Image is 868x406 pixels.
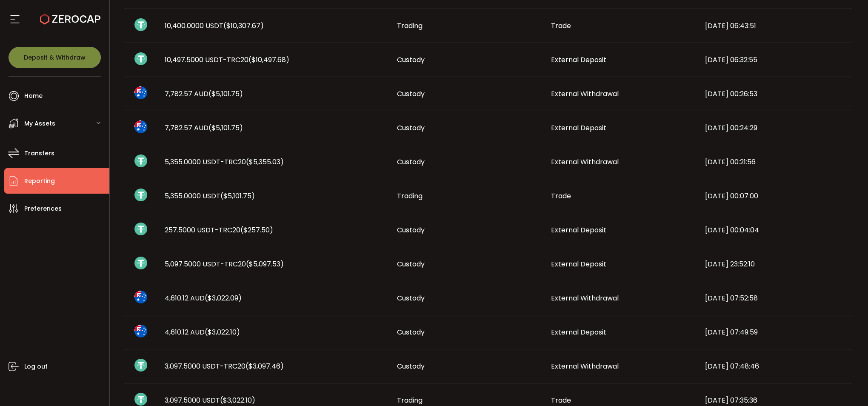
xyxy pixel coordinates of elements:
span: ($3,097.46) [246,361,284,371]
img: aud_portfolio.svg [134,291,147,303]
span: ($10,497.68) [248,55,289,65]
span: ($257.50) [240,225,273,235]
span: ($3,022.10) [220,395,255,405]
span: ($10,307.67) [223,21,264,31]
span: Preferences [24,203,62,215]
img: usdt_portfolio.svg [134,52,147,65]
span: 3,097.5000 USDT-TRC20 [165,361,284,371]
span: External Withdrawal [551,361,619,371]
div: [DATE] 00:24:29 [698,123,852,133]
span: Deposit & Withdraw [24,54,86,60]
div: [DATE] 07:52:58 [698,293,852,303]
span: 10,497.5000 USDT-TRC20 [165,55,289,65]
span: 10,400.0000 USDT [165,21,264,31]
span: Log out [24,360,48,373]
div: [DATE] 06:43:51 [698,21,852,31]
span: External Deposit [551,327,606,337]
span: Trade [551,21,571,31]
span: ($5,355.03) [246,157,284,167]
img: usdt_portfolio.svg [134,223,147,235]
span: 3,097.5000 USDT [165,395,255,405]
span: Trade [551,191,571,201]
span: Custody [397,157,425,167]
span: Trading [397,21,423,31]
img: aud_portfolio.svg [134,86,147,99]
span: External Deposit [551,225,606,235]
div: [DATE] 06:32:55 [698,55,852,65]
div: [DATE] 00:26:53 [698,89,852,99]
span: Custody [397,327,425,337]
span: 7,782.57 AUD [165,89,243,99]
span: Custody [397,55,425,65]
span: ($5,097.53) [246,259,284,269]
span: ($5,101.75) [208,123,243,133]
span: External Deposit [551,259,606,269]
div: [DATE] 07:49:59 [698,327,852,337]
div: [DATE] 23:52:10 [698,259,852,269]
iframe: Chat Widget [825,365,868,406]
span: 4,610.12 AUD [165,293,242,303]
span: 5,355.0000 USDT-TRC20 [165,157,284,167]
img: usdt_portfolio.svg [134,257,147,269]
span: ($3,022.10) [205,327,240,337]
span: Custody [397,259,425,269]
span: External Withdrawal [551,157,619,167]
button: Deposit & Withdraw [9,47,101,68]
img: usdt_portfolio.svg [134,154,147,167]
span: Trading [397,191,423,201]
img: usdt_portfolio.svg [134,189,147,201]
span: 4,610.12 AUD [165,327,240,337]
div: [DATE] 00:07:00 [698,191,852,201]
span: Custody [397,89,425,99]
span: Custody [397,361,425,371]
span: External Deposit [551,123,606,133]
span: External Withdrawal [551,89,619,99]
span: Trading [397,395,423,405]
span: External Withdrawal [551,293,619,303]
span: 7,782.57 AUD [165,123,243,133]
span: 5,097.5000 USDT-TRC20 [165,259,284,269]
span: Transfers [24,147,54,160]
span: Custody [397,293,425,303]
span: Trade [551,395,571,405]
span: ($5,101.75) [220,191,255,201]
div: [DATE] 07:35:36 [698,395,852,405]
span: 257.5000 USDT-TRC20 [165,225,273,235]
img: usdt_portfolio.svg [134,359,147,372]
span: Reporting [24,175,55,187]
img: usdt_portfolio.svg [134,393,147,406]
div: [DATE] 07:48:46 [698,361,852,371]
img: usdt_portfolio.svg [134,18,147,31]
span: Home [24,90,43,102]
img: aud_portfolio.svg [134,120,147,133]
span: ($5,101.75) [208,89,243,99]
img: aud_portfolio.svg [134,325,147,337]
span: 5,355.0000 USDT [165,191,255,201]
span: Custody [397,123,425,133]
span: My Assets [24,117,55,130]
span: External Deposit [551,55,606,65]
div: [DATE] 00:21:56 [698,157,852,167]
div: [DATE] 00:04:04 [698,225,852,235]
span: Custody [397,225,425,235]
span: ($3,022.09) [205,293,242,303]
